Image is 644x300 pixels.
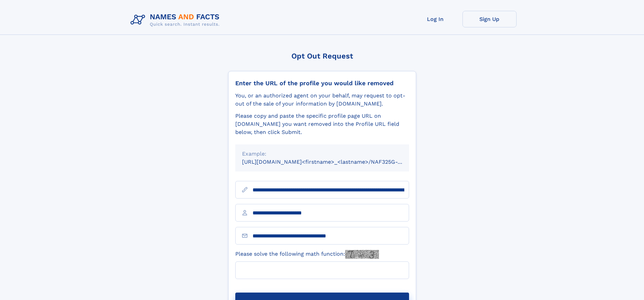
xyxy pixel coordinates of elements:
small: [URL][DOMAIN_NAME]<firstname>_<lastname>/NAF325G-xxxxxxxx [242,159,422,165]
div: Example: [242,150,402,158]
label: Please solve the following math function: [235,250,379,259]
a: Sign Up [462,11,517,27]
div: Opt Out Request [228,52,416,60]
div: Enter the URL of the profile you would like removed [235,79,409,87]
div: Please copy and paste the specific profile page URL on [DOMAIN_NAME] you want removed into the Pr... [235,112,409,136]
div: You, or an authorized agent on your behalf, may request to opt-out of the sale of your informatio... [235,92,409,108]
a: Log In [408,11,462,27]
img: Logo Names and Facts [128,11,225,29]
